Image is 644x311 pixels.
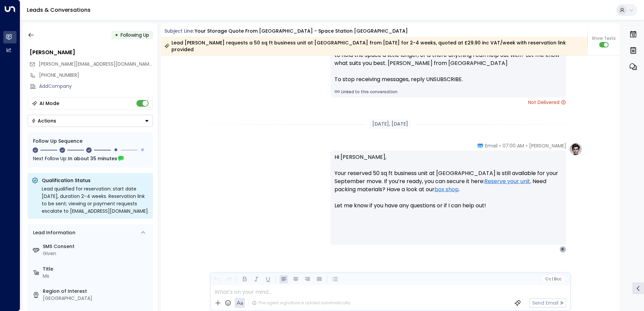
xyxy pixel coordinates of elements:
div: Hi [PERSON_NAME], just checking in to see if you’re still interested in the 50 sq ft business uni... [334,35,562,83]
div: The agent signature is added automatically [252,300,350,306]
p: Qualification Status [42,177,149,184]
div: Lead Information [31,229,75,236]
span: rachel.hu73@gmail.com [39,61,153,68]
span: Cc Bcc [545,277,561,281]
span: • [499,142,501,149]
a: Leads & Conversations [27,6,91,14]
span: Email [485,142,497,149]
span: 07:00 AM [503,142,524,149]
div: AI Mode [39,100,59,107]
label: Title [43,266,150,273]
div: Your storage quote from [GEOGRAPHIC_DATA] - Space Station [GEOGRAPHIC_DATA] [195,28,408,35]
label: SMS Consent [43,243,150,250]
a: Linked to this conversation [334,89,562,95]
div: [PHONE_NUMBER] [39,72,153,79]
span: [PERSON_NAME] [529,142,566,149]
span: [PERSON_NAME][EMAIL_ADDRESS][DOMAIN_NAME] [39,61,154,67]
div: AddCompany [39,83,153,90]
div: Given [43,250,150,257]
div: [DATE], [DATE] [369,119,411,129]
span: Following Up [121,32,149,38]
span: | [552,277,553,281]
button: Undo [213,275,221,283]
span: Show Texts [592,35,616,41]
div: Button group with a nested menu [28,115,153,127]
p: Hi [PERSON_NAME], Your reserved 50 sq ft business unit at [GEOGRAPHIC_DATA] is still available fo... [334,153,562,218]
span: Subject Line: [164,28,194,34]
div: • [115,29,118,41]
div: [GEOGRAPHIC_DATA] [43,295,150,302]
button: Redo [224,275,233,283]
span: Not Delivered [528,99,566,106]
div: Lead qualified for reservation: start date [DATE], duration 2–4 weeks. Reservation link to be sen... [42,185,149,215]
div: [PERSON_NAME] [30,48,153,57]
img: profile-logo.png [569,142,582,156]
div: R [559,246,566,253]
button: Cc|Bcc [542,276,564,282]
span: In about 35 minutes [68,155,117,162]
a: box shop [434,185,459,194]
button: Actions [28,115,153,127]
a: Reserve your unit [484,177,530,185]
span: • [526,142,527,149]
div: Next Follow Up: [33,155,148,162]
div: Follow Up Sequence [33,138,148,145]
div: Lead [PERSON_NAME] requests a 50 sq ft business unit at [GEOGRAPHIC_DATA] from [DATE] for 2-4 wee... [164,39,584,53]
div: Ms [43,273,150,280]
label: Region of Interest [43,288,150,295]
div: Actions [31,118,56,124]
